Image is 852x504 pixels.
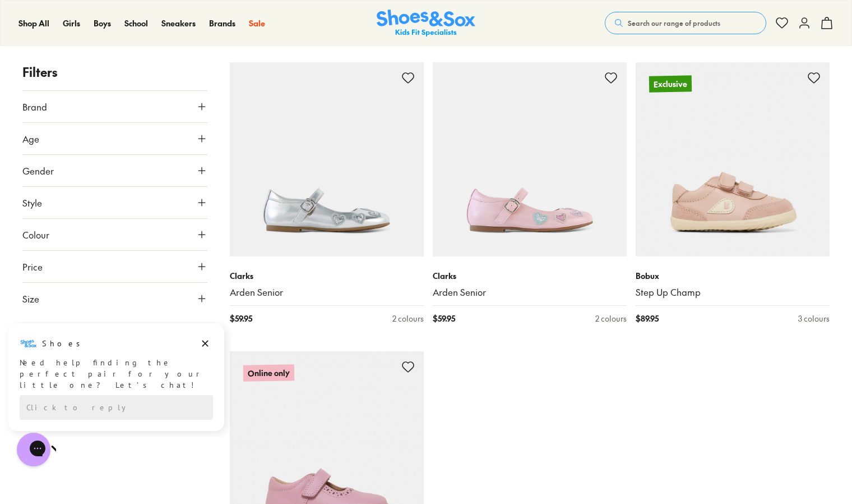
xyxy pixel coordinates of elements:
[197,14,213,30] button: Dismiss campaign
[798,313,830,324] div: 3 colours
[20,13,38,31] img: Shoes logo
[11,429,56,470] iframe: Gorgias live chat messenger
[433,313,455,324] span: $ 59.95
[18,17,49,29] a: Shop All
[392,313,424,324] div: 2 colours
[22,196,42,209] span: Style
[377,10,475,37] a: Shoes & Sox
[605,12,766,34] button: Search our range of products
[22,283,207,314] button: Size
[94,17,111,29] a: Boys
[22,260,43,273] span: Price
[230,270,424,282] p: Clarks
[22,100,47,113] span: Brand
[595,313,627,324] div: 2 colours
[230,286,424,299] a: Arden Senior
[22,91,207,122] button: Brand
[243,365,294,382] p: Online only
[209,17,235,29] a: Brands
[8,13,224,69] div: Message from Shoes. Need help finding the perfect pair for your little one? Let’s chat!
[42,16,86,28] h3: Shoes
[124,17,148,29] a: School
[22,155,207,186] button: Gender
[22,292,39,305] span: Size
[161,17,196,29] a: Sneakers
[20,74,213,98] div: Reply to the campaigns
[22,251,207,282] button: Price
[628,18,720,28] span: Search our range of products
[20,35,213,69] div: Need help finding the perfect pair for your little one? Let’s chat!
[22,123,207,154] button: Age
[649,76,692,93] p: Exclusive
[377,10,475,37] img: SNS_Logo_Responsive.svg
[249,17,265,29] a: Sale
[230,313,252,324] span: $ 59.95
[433,286,627,299] a: Arden Senior
[8,2,224,109] div: Campaign message
[22,228,49,241] span: Colour
[636,270,830,282] p: Bobux
[22,132,39,145] span: Age
[22,219,207,250] button: Colour
[22,187,207,218] button: Style
[636,62,830,256] a: Exclusive
[22,164,54,177] span: Gender
[22,63,207,81] p: Filters
[636,286,830,299] a: Step Up Champ
[63,17,80,29] a: Girls
[636,313,659,324] span: $ 89.95
[433,270,627,282] p: Clarks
